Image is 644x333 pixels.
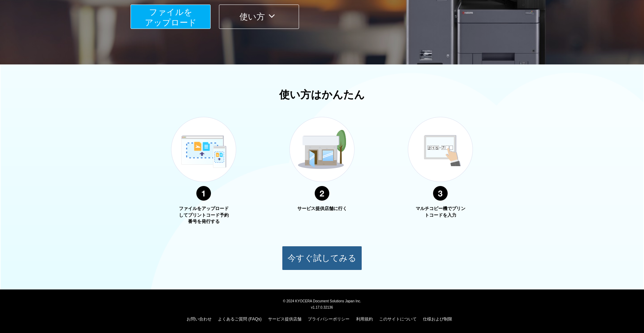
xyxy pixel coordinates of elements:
a: このサイトについて [379,317,417,322]
button: ファイルを​​アップロード [131,5,211,29]
a: プライバシーポリシー [308,317,350,322]
button: 使い方 [219,5,299,29]
p: サービス提供店舗に行く [296,206,348,212]
p: ファイルをアップロードしてプリントコード予約番号を発行する [178,206,230,225]
p: マルチコピー機でプリントコードを入力 [414,206,466,218]
button: 今すぐ試してみる [282,246,362,270]
a: 仕様および制限 [423,317,452,322]
a: お問い合わせ [187,317,212,322]
a: サービス提供店舗 [268,317,301,322]
a: 利用規約 [356,317,373,322]
span: v1.17.0.32136 [311,305,333,309]
a: よくあるご質問 (FAQs) [218,317,261,322]
span: ファイルを ​​アップロード [145,7,197,27]
span: © 2024 KYOCERA Document Solutions Japan Inc. [283,299,361,303]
